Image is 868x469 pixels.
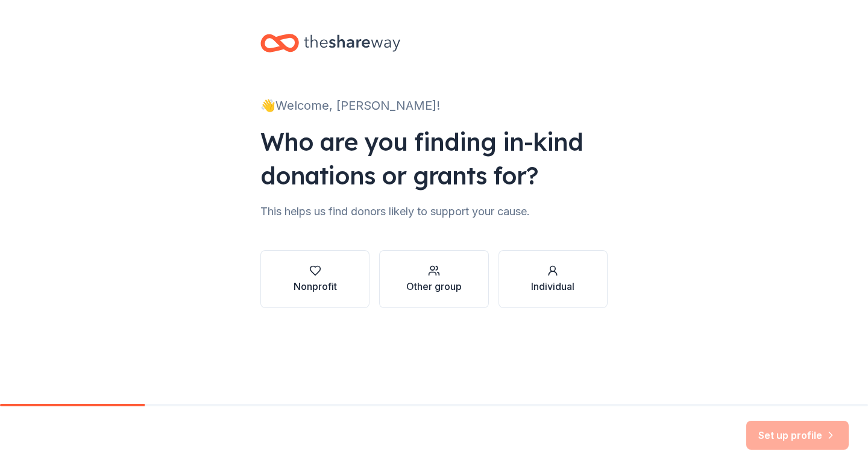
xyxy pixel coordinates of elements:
div: Nonprofit [294,279,337,294]
div: Who are you finding in-kind donations or grants for? [260,125,608,192]
button: Nonprofit [260,250,370,308]
div: Other group [406,279,462,294]
div: Individual [531,279,574,294]
div: 👋 Welcome, [PERSON_NAME]! [260,96,608,115]
div: This helps us find donors likely to support your cause. [260,202,608,221]
button: Other group [379,250,488,308]
button: Individual [498,250,608,308]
